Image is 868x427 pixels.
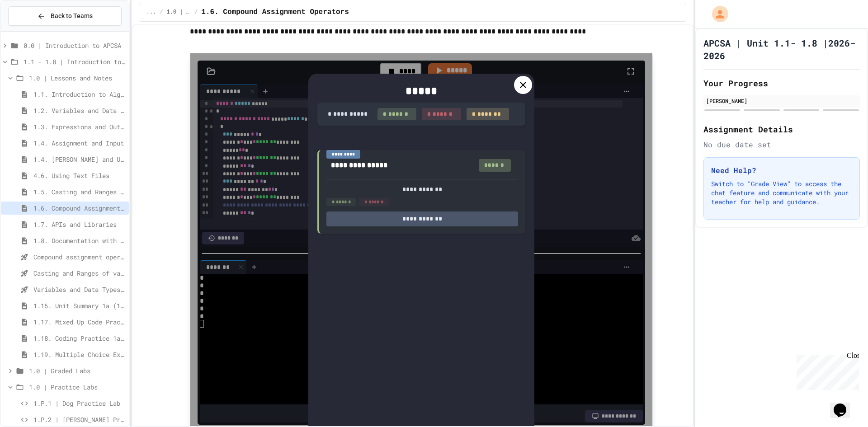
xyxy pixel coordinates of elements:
[793,352,859,390] iframe: chat widget
[711,165,852,176] h3: Need Help?
[160,9,163,16] span: /
[33,415,125,424] span: 1.P.2 | [PERSON_NAME] Practice Lab
[703,37,860,62] h1: APCSA | Unit 1.1- 1.8 |2026-2026
[146,9,156,16] span: ...
[33,171,125,180] span: 4.6. Using Text Files
[33,333,125,343] span: 1.18. Coding Practice 1a (1.1-1.6)
[33,138,125,148] span: 1.4. Assignment and Input
[33,252,125,262] span: Compound assignment operators - Quiz
[33,268,125,278] span: Casting and Ranges of variables - Quiz
[4,4,62,57] div: Chat with us now!Close
[33,106,125,115] span: 1.2. Variables and Data Types
[33,285,125,294] span: Variables and Data Types - Quiz
[33,317,125,327] span: 1.17. Mixed Up Code Practice 1.1-1.6
[33,399,125,408] span: 1.P.1 | Dog Practice Lab
[33,89,125,99] span: 1.1. Introduction to Algorithms, Programming, and Compilers
[33,220,125,229] span: 1.7. APIs and Libraries
[33,122,125,131] span: 1.3. Expressions and Output [New]
[33,350,125,359] span: 1.19. Multiple Choice Exercises for Unit 1a (1.1-1.6)
[703,139,860,150] div: No due date set
[703,77,860,89] h2: Your Progress
[24,57,125,66] span: 1.1 - 1.8 | Introduction to Java
[703,123,860,136] h2: Assignment Details
[33,236,125,245] span: 1.8. Documentation with Comments and Preconditions
[703,4,731,24] div: My Account
[33,155,125,164] span: 1.4. [PERSON_NAME] and User Input
[29,73,125,83] span: 1.0 | Lessons and Notes
[167,9,191,16] span: 1.0 | Lessons and Notes
[8,6,122,26] button: Back to Teams
[33,203,125,213] span: 1.6. Compound Assignment Operators
[830,391,859,418] iframe: chat widget
[706,97,857,105] div: [PERSON_NAME]
[51,11,93,21] span: Back to Teams
[29,366,125,375] span: 1.0 | Graded Labs
[24,41,125,50] span: 0.0 | Introduction to APCSA
[711,179,852,206] p: Switch to "Grade View" to access the chat feature and communicate with your teacher for help and ...
[194,9,198,16] span: /
[29,382,125,392] span: 1.0 | Practice Labs
[33,301,125,310] span: 1.16. Unit Summary 1a (1.1-1.6)
[201,7,349,18] span: 1.6. Compound Assignment Operators
[33,187,125,197] span: 1.5. Casting and Ranges of Values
